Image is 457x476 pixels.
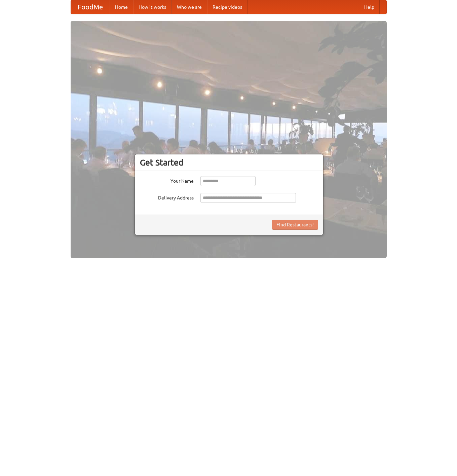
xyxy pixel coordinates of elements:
[133,0,172,14] a: How it works
[140,193,194,201] label: Delivery Address
[140,157,318,168] h3: Get Started
[359,0,380,14] a: Help
[272,220,318,230] button: Find Restaurants!
[172,0,207,14] a: Who we are
[207,0,247,14] a: Recipe videos
[71,0,110,14] a: FoodMe
[140,176,194,184] label: Your Name
[110,0,133,14] a: Home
